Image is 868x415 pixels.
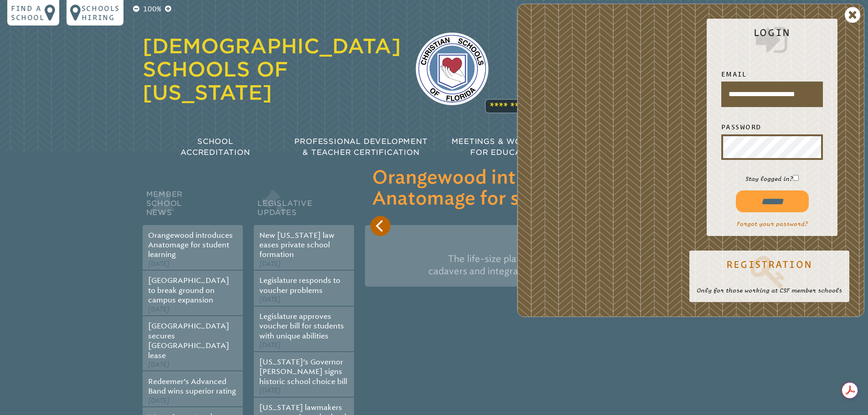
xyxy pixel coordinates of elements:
span: [DATE] [148,361,169,369]
a: Legislature approves voucher bill for students with unique abilities [259,312,344,340]
a: [DEMOGRAPHIC_DATA] Schools of [US_STATE] [143,34,401,104]
h2: Login [714,27,830,58]
p: The agency that [US_STATE]’s [DEMOGRAPHIC_DATA] schools rely on for best practices in accreditati... [503,38,726,111]
p: Schools Hiring [82,4,120,22]
p: Find a school [11,4,45,22]
button: Previous [370,216,390,236]
p: 100% [141,4,163,15]
h2: Legislative Updates [254,188,354,225]
a: Orangewood introduces Anatomage for student learning [148,231,233,259]
span: Professional Development & Teacher Certification [294,137,427,157]
span: [DATE] [148,397,169,405]
p: Stay logged in? [714,174,830,183]
a: [US_STATE]’s Governor [PERSON_NAME] signs historic school choice bill [259,358,347,386]
span: Meetings & Workshops for Educators [452,137,563,157]
h3: Orangewood introduces Anatomage for student learning [372,168,718,210]
span: [DATE] [148,306,169,313]
label: Email [721,69,823,80]
span: [DATE] [259,341,281,349]
span: [DATE] [259,296,281,303]
a: Redeemer’s Advanced Band wins superior rating [148,377,236,395]
p: Only for those working at CSF member schools [697,286,842,295]
img: csf-logo-web-colors.png [416,32,488,105]
a: [GEOGRAPHIC_DATA] to break ground on campus expansion [148,276,229,304]
a: Registration [697,253,842,290]
span: [DATE] [148,260,169,268]
a: New [US_STATE] law eases private school formation [259,231,334,259]
p: The life-size platform lets students interact with digital human cadavers and integrated medical ... [374,249,716,281]
span: School Accreditation [180,137,250,157]
span: [DATE] [259,260,281,268]
a: Legislature responds to voucher problems [259,276,340,294]
a: Forgot your password? [737,220,808,227]
h2: Member School News [143,188,243,225]
span: [DATE] [259,387,281,395]
a: [GEOGRAPHIC_DATA] secures [GEOGRAPHIC_DATA] lease [148,322,229,359]
label: Password [721,122,823,133]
